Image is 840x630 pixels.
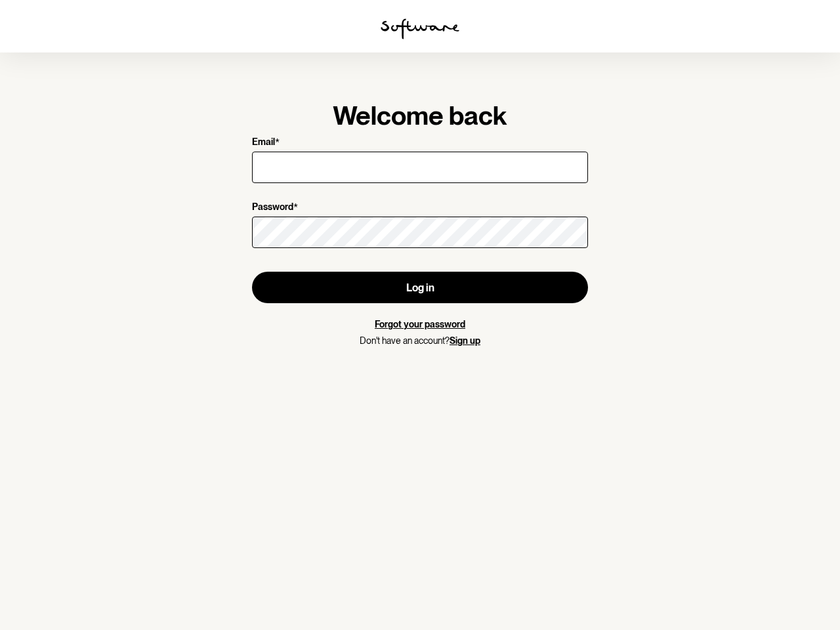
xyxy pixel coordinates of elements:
a: Forgot your password [375,319,465,329]
a: Sign up [450,335,480,346]
p: Don't have an account? [252,335,588,346]
button: Log in [252,272,588,303]
p: Password [252,201,293,214]
img: software logo [381,18,459,39]
p: Email [252,136,275,149]
h1: Welcome back [252,100,588,131]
